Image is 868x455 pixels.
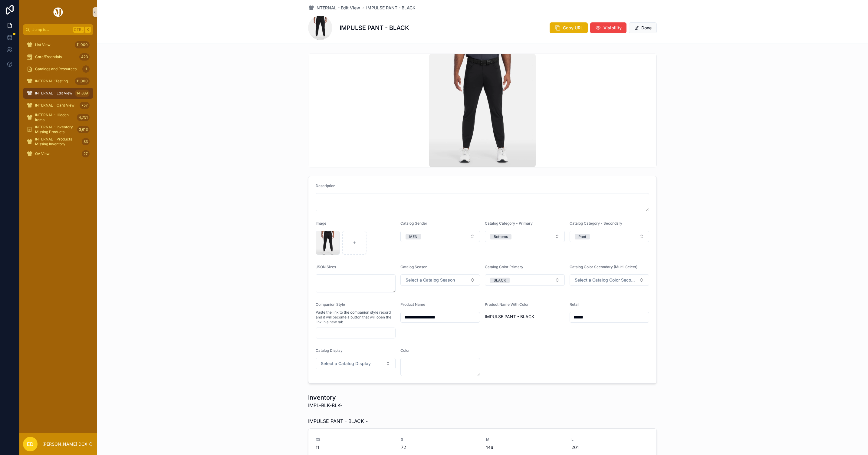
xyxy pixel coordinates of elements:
div: BLACK [494,278,506,283]
button: Unselect PANT [575,233,590,239]
img: Impulse-Pant_Black_0464_LR.webp [429,54,536,167]
button: Visibility [590,22,626,33]
div: 423 [79,53,90,61]
h1: Inventory [308,393,342,402]
button: Select Button [485,231,565,242]
span: Catalog Gender [400,221,427,226]
span: IMPL-BLK-BLK- [308,402,342,409]
div: Pant [578,234,586,239]
span: INTERNAL - Edit View [315,5,360,11]
div: 1 [82,65,90,73]
span: Select a Catalog Display [321,361,371,367]
img: App logo [52,7,64,17]
button: Select Button [485,274,565,286]
span: Ctrl [73,27,84,33]
a: INTERNAL - Products Missing Inventory33 [23,136,93,147]
span: INTERNAL - Products Missing Inventory [35,137,79,147]
a: List View11,000 [23,39,93,50]
span: ED [27,440,34,448]
span: IMPULSE PANT - BLACK - [308,417,368,425]
span: INTERNAL - Card View [35,103,74,108]
span: Catalog Category - Secondary [570,221,622,226]
span: S [401,437,479,442]
span: Copy URL [563,25,583,31]
span: Jump to... [32,27,71,32]
div: 33 [82,138,90,145]
a: INTERNAL - Edit View [308,5,360,11]
button: Done [629,22,657,33]
a: QA View27 [23,148,93,159]
span: 11 [316,444,394,450]
button: Select Button [400,274,480,286]
button: Select Button [570,231,649,242]
a: INTERNAL - Inventory Missing Products3,613 [23,124,93,135]
a: INTERNAL - Hidden Items4,751 [23,112,93,123]
a: Catalogs and Resources1 [23,64,93,74]
h1: IMPULSE PANT - BLACK [340,24,409,32]
button: Copy URL [550,22,588,33]
span: M [486,437,564,442]
span: 72 [401,444,479,450]
div: scrollable content [19,35,97,167]
div: 11,000 [75,41,90,48]
span: Companion Style [316,302,345,307]
span: XS [316,437,394,442]
button: Select Button [400,231,480,242]
span: INTERNAL - Edit View [35,91,72,96]
span: Retail [570,302,579,307]
span: Select a Catalog Color Secondary (Multi-Select) [575,277,637,283]
span: QA View [35,151,50,156]
div: Bottoms [494,234,508,239]
span: List View [35,42,51,47]
span: Select a Catalog Season [406,277,455,283]
span: INTERNAL -Testing [35,79,68,84]
a: IMPULSE PANT - BLACK [366,5,416,11]
div: 4,751 [77,114,90,121]
span: 201 [571,444,649,450]
span: Catalog Color Secondary (Multi-Select) [570,265,637,269]
span: Image [316,221,326,226]
div: 3,613 [77,126,90,133]
a: INTERNAL -Testing11,000 [23,76,93,87]
p: [PERSON_NAME] DCX [42,441,87,447]
button: Jump to...CtrlK [23,24,93,35]
span: Catalog Display [316,348,343,353]
button: Select Button [316,358,396,369]
div: 14,889 [75,90,90,97]
span: K [85,27,90,32]
button: Unselect BLACK [490,277,510,283]
span: Core/Essentials [35,54,62,59]
a: INTERNAL - Card View757 [23,100,93,111]
span: Catalogs and Resources [35,67,77,71]
span: IMPULSE PANT - BLACK [485,314,565,320]
span: Product Name With Color [485,302,529,307]
span: 146 [486,444,564,450]
a: INTERNAL - Edit View14,889 [23,88,93,99]
span: Color [400,348,410,353]
div: 757 [80,102,90,109]
span: Product Name [400,302,425,307]
span: Catalog Season [400,265,427,269]
span: INTERNAL - Hidden Items [35,113,74,122]
span: Paste the link to the companion style record and it will become a button that will open the link ... [316,310,396,325]
div: MEN [409,234,417,239]
span: JSON Sizes [316,265,336,269]
span: Visibility [603,25,622,31]
div: 27 [82,150,90,157]
span: Catalog Color Primary [485,265,523,269]
button: Unselect BOTTOMS [490,233,511,239]
div: 11,000 [75,77,90,85]
span: INTERNAL - Inventory Missing Products [35,125,75,134]
a: Core/Essentials423 [23,51,93,62]
span: Description [316,183,335,188]
button: Select Button [570,274,649,286]
span: Catalog Category - Primary [485,221,533,226]
span: L [571,437,649,442]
